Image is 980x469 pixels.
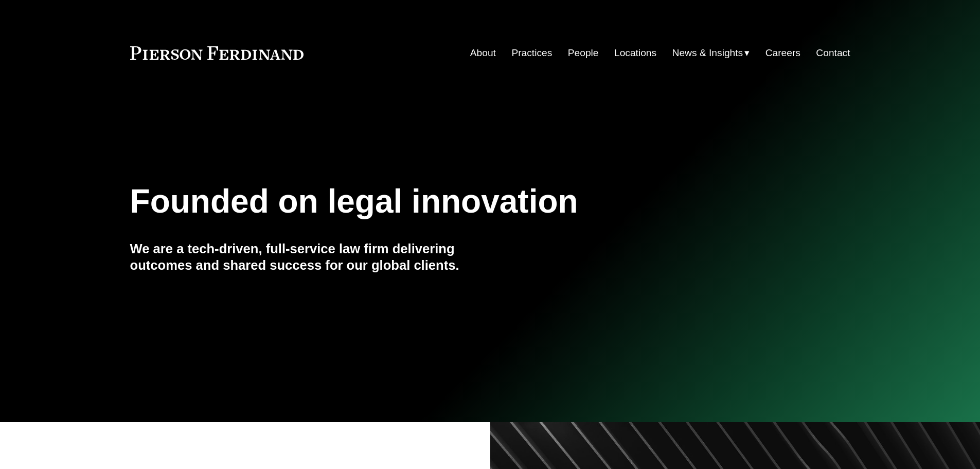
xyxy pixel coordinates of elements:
a: About [470,43,496,63]
a: Locations [614,43,656,63]
h1: Founded on legal innovation [130,183,730,220]
a: Contact [816,43,850,63]
span: News & Insights [672,44,743,62]
a: folder dropdown [672,43,750,63]
h4: We are a tech-driven, full-service law firm delivering outcomes and shared success for our global... [130,240,490,274]
a: Practices [511,43,552,63]
a: Careers [765,43,800,63]
a: People [568,43,599,63]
